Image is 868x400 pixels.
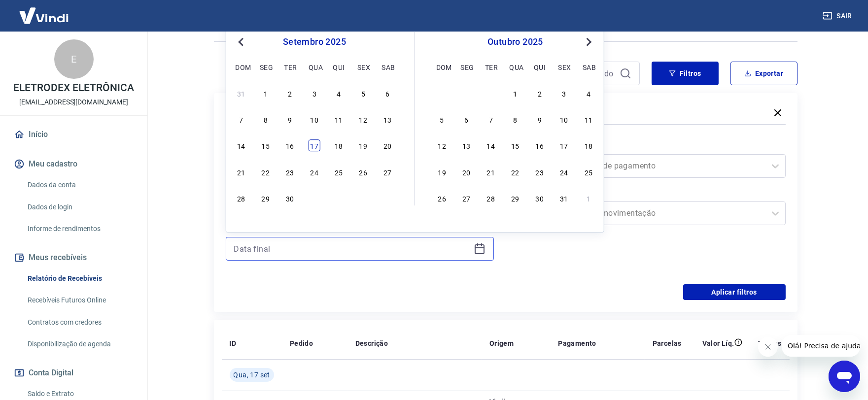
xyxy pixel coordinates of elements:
[558,338,596,348] p: Pagamento
[235,192,247,204] div: Choose domingo, 28 de setembro de 2025
[235,113,247,125] div: Choose domingo, 7 de setembro de 2025
[24,334,136,354] a: Disponibilização de agenda
[24,197,136,217] a: Dados de login
[460,140,472,152] div: Choose segunda-feira, 13 de outubro de 2025
[234,241,470,256] input: Data final
[13,83,134,93] p: ELETRODEX ELETRÔNICA
[24,290,136,310] a: Recebíveis Futuros Online
[730,62,798,85] button: Exportar
[290,338,313,348] p: Pedido
[284,61,296,73] div: ter
[558,192,570,204] div: Choose sexta-feira, 31 de outubro de 2025
[583,61,594,73] div: sab
[333,140,345,152] div: Choose quinta-feira, 18 de setembro de 2025
[357,61,369,73] div: sex
[509,113,521,125] div: Choose quarta-feira, 8 de outubro de 2025
[534,192,546,204] div: Choose quinta-feira, 30 de outubro de 2025
[583,166,594,178] div: Choose sábado, 25 de outubro de 2025
[583,113,594,125] div: Choose sábado, 11 de outubro de 2025
[436,140,448,152] div: Choose domingo, 12 de outubro de 2025
[558,140,570,152] div: Choose sexta-feira, 17 de outubro de 2025
[534,140,546,152] div: Choose quinta-feira, 16 de outubro de 2025
[382,166,393,178] div: Choose sábado, 27 de setembro de 2025
[583,192,594,204] div: Choose sábado, 1 de novembro de 2025
[758,337,778,357] iframe: Fechar mensagem
[309,166,320,178] div: Choose quarta-feira, 24 de setembro de 2025
[284,140,296,152] div: Choose terça-feira, 16 de setembro de 2025
[235,140,247,152] div: Choose domingo, 14 de setembro de 2025
[509,87,521,99] div: Choose quarta-feira, 1 de outubro de 2025
[12,362,136,384] button: Conta Digital
[489,338,514,348] p: Origem
[309,192,320,204] div: Choose quarta-feira, 1 de outubro de 2025
[235,87,247,99] div: Choose domingo, 31 de agosto de 2025
[284,192,296,204] div: Choose terça-feira, 30 de setembro de 2025
[235,36,247,48] button: Previous Month
[24,268,136,289] a: Relatório de Recebíveis
[558,87,570,99] div: Choose sexta-feira, 3 de outubro de 2025
[357,192,369,204] div: Choose sexta-feira, 3 de outubro de 2025
[333,61,345,73] div: qui
[357,140,369,152] div: Choose sexta-feira, 19 de setembro de 2025
[558,113,570,125] div: Choose sexta-feira, 10 de outubro de 2025
[54,39,94,79] div: E
[357,87,369,99] div: Choose sexta-feira, 5 de setembro de 2025
[382,87,393,99] div: Choose sábado, 6 de setembro de 2025
[509,192,521,204] div: Choose quarta-feira, 29 de outubro de 2025
[260,140,272,152] div: Choose segunda-feira, 15 de setembro de 2025
[382,61,393,73] div: sab
[436,192,448,204] div: Choose domingo, 26 de outubro de 2025
[260,192,272,204] div: Choose segunda-feira, 29 de setembro de 2025
[284,113,296,125] div: Choose terça-feira, 9 de setembro de 2025
[436,61,448,73] div: dom
[357,113,369,125] div: Choose sexta-feira, 12 de setembro de 2025
[534,113,546,125] div: Choose quinta-feira, 9 de outubro de 2025
[230,338,237,348] p: ID
[821,7,856,25] button: Sair
[583,140,594,152] div: Choose sábado, 18 de outubro de 2025
[485,87,497,99] div: Choose terça-feira, 30 de setembro de 2025
[234,370,270,380] span: Qua, 17 set
[829,361,860,392] iframe: Botão para abrir a janela de mensagens
[355,338,388,348] p: Descrição
[520,140,784,152] label: Forma de Pagamento
[235,166,247,178] div: Choose domingo, 21 de setembro de 2025
[309,61,320,73] div: qua
[520,188,784,200] label: Tipo de Movimentação
[234,36,395,48] div: setembro 2025
[653,338,682,348] p: Parcelas
[333,192,345,204] div: Choose quinta-feira, 2 de outubro de 2025
[309,113,320,125] div: Choose quarta-feira, 10 de setembro de 2025
[12,153,136,175] button: Meu cadastro
[333,113,345,125] div: Choose quinta-feira, 11 de setembro de 2025
[260,113,272,125] div: Choose segunda-feira, 8 de setembro de 2025
[509,166,521,178] div: Choose quarta-feira, 22 de outubro de 2025
[485,140,497,152] div: Choose terça-feira, 14 de outubro de 2025
[24,312,136,333] a: Contratos com credores
[382,140,393,152] div: Choose sábado, 20 de setembro de 2025
[357,166,369,178] div: Choose sexta-feira, 26 de setembro de 2025
[382,113,393,125] div: Choose sábado, 13 de setembro de 2025
[558,166,570,178] div: Choose sexta-feira, 24 de outubro de 2025
[260,61,272,73] div: seg
[435,36,596,48] div: outubro 2025
[534,87,546,99] div: Choose quinta-feira, 2 de outubro de 2025
[702,338,734,348] p: Valor Líq.
[309,87,320,99] div: Choose quarta-feira, 3 de setembro de 2025
[509,140,521,152] div: Choose quarta-feira, 15 de outubro de 2025
[24,219,136,239] a: Informe de rendimentos
[683,284,786,300] button: Aplicar filtros
[382,192,393,204] div: Choose sábado, 4 de outubro de 2025
[558,61,570,73] div: sex
[12,0,76,31] img: Vindi
[460,166,472,178] div: Choose segunda-feira, 20 de outubro de 2025
[485,192,497,204] div: Choose terça-feira, 28 de outubro de 2025
[485,61,497,73] div: ter
[284,87,296,99] div: Choose terça-feira, 2 de setembro de 2025
[12,124,136,145] a: Início
[436,166,448,178] div: Choose domingo, 19 de outubro de 2025
[333,87,345,99] div: Choose quinta-feira, 4 de setembro de 2025
[260,166,272,178] div: Choose segunda-feira, 22 de setembro de 2025
[333,166,345,178] div: Choose quinta-feira, 25 de setembro de 2025
[652,62,719,85] button: Filtros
